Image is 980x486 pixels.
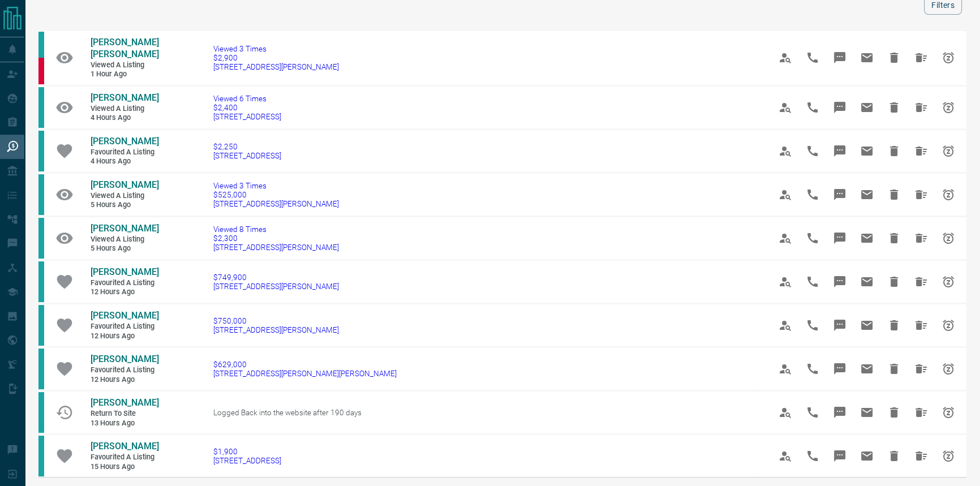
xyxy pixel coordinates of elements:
span: [PERSON_NAME] [91,397,159,408]
span: Call [799,225,826,252]
span: Viewed a Listing [91,61,158,70]
a: [PERSON_NAME] [91,266,158,278]
span: Snooze [935,225,962,252]
span: Favourited a Listing [91,453,158,462]
span: Snooze [935,94,962,121]
span: [PERSON_NAME] [91,179,159,190]
span: [PERSON_NAME] [91,136,159,147]
span: View Profile [772,137,799,165]
span: Hide All from Gamze Dogan [908,137,935,165]
span: Snooze [935,44,962,71]
span: View Profile [772,181,799,208]
a: Viewed 3 Times$2,900[STREET_ADDRESS][PERSON_NAME] [213,44,339,71]
span: Hide [880,312,908,339]
span: Viewed a Listing [91,191,158,201]
span: Email [853,268,880,295]
a: $1,900[STREET_ADDRESS] [213,447,281,465]
span: Favourited a Listing [91,322,158,332]
span: Email [853,137,880,165]
span: Hide [880,442,908,470]
span: Message [826,442,853,470]
span: Snooze [935,268,962,295]
span: Message [826,268,853,295]
div: condos.ca [38,349,44,389]
div: property.ca [38,58,44,84]
span: 5 hours ago [91,200,158,210]
span: $629,000 [213,360,397,369]
span: Hide [880,137,908,165]
span: 12 hours ago [91,332,158,341]
span: Hide All from Vivienne Powers [908,181,935,208]
span: View Profile [772,268,799,295]
span: [STREET_ADDRESS][PERSON_NAME] [213,199,339,208]
span: [STREET_ADDRESS][PERSON_NAME] [213,243,339,252]
span: Snooze [935,312,962,339]
span: Hide All from Idil Aden [908,442,935,470]
a: [PERSON_NAME] [91,92,158,104]
span: Hide [880,181,908,208]
span: [STREET_ADDRESS][PERSON_NAME][PERSON_NAME] [213,369,397,378]
span: Favourited a Listing [91,365,158,375]
span: [PERSON_NAME] [PERSON_NAME] [91,37,159,59]
span: Call [799,94,826,121]
span: $2,250 [213,142,281,151]
span: 4 hours ago [91,113,158,123]
span: Snooze [935,399,962,426]
span: Call [799,312,826,339]
span: Viewed a Listing [91,104,158,114]
span: Email [853,44,880,71]
div: condos.ca [38,174,44,215]
span: Email [853,442,880,470]
span: Email [853,181,880,208]
span: $749,900 [213,273,339,282]
span: Call [799,442,826,470]
span: 5 hours ago [91,244,158,253]
span: Message [826,94,853,121]
a: Viewed 8 Times$2,300[STREET_ADDRESS][PERSON_NAME] [213,225,339,252]
span: Snooze [935,442,962,470]
span: $750,000 [213,316,339,325]
span: Return to Site [91,409,158,419]
span: [STREET_ADDRESS][PERSON_NAME] [213,282,339,291]
span: Hide [880,399,908,426]
a: [PERSON_NAME] [91,223,158,235]
span: Email [853,312,880,339]
span: View Profile [772,94,799,121]
span: Message [826,355,853,382]
span: Hide All from Svetlana Stamatovska [908,268,935,295]
div: condos.ca [38,305,44,346]
span: 1 hour ago [91,70,158,79]
div: condos.ca [38,436,44,476]
span: Hide All from Svetlana Stamatovska [908,312,935,339]
span: Viewed 3 Times [213,181,339,190]
span: Favourited a Listing [91,278,158,288]
div: condos.ca [38,261,44,302]
span: Hide [880,268,908,295]
span: Logged Back into the website after 190 days [213,408,362,417]
span: Snooze [935,355,962,382]
a: [PERSON_NAME] [91,310,158,322]
a: Viewed 3 Times$525,000[STREET_ADDRESS][PERSON_NAME] [213,181,339,208]
span: Call [799,355,826,382]
a: [PERSON_NAME] [91,397,158,409]
span: Viewed 6 Times [213,94,281,103]
span: 12 hours ago [91,375,158,385]
span: Viewed 3 Times [213,44,339,53]
a: $629,000[STREET_ADDRESS][PERSON_NAME][PERSON_NAME] [213,360,397,378]
span: Call [799,268,826,295]
span: 4 hours ago [91,157,158,166]
div: condos.ca [38,218,44,259]
span: Message [826,312,853,339]
span: Call [799,137,826,165]
div: condos.ca [38,32,44,58]
a: [PERSON_NAME] [91,441,158,453]
a: [PERSON_NAME] [PERSON_NAME] [91,37,158,61]
span: View Profile [772,442,799,470]
span: $1,900 [213,447,281,456]
span: Viewed a Listing [91,235,158,244]
span: Email [853,94,880,121]
a: $750,000[STREET_ADDRESS][PERSON_NAME] [213,316,339,334]
span: 15 hours ago [91,462,158,472]
span: Snooze [935,137,962,165]
span: $525,000 [213,190,339,199]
